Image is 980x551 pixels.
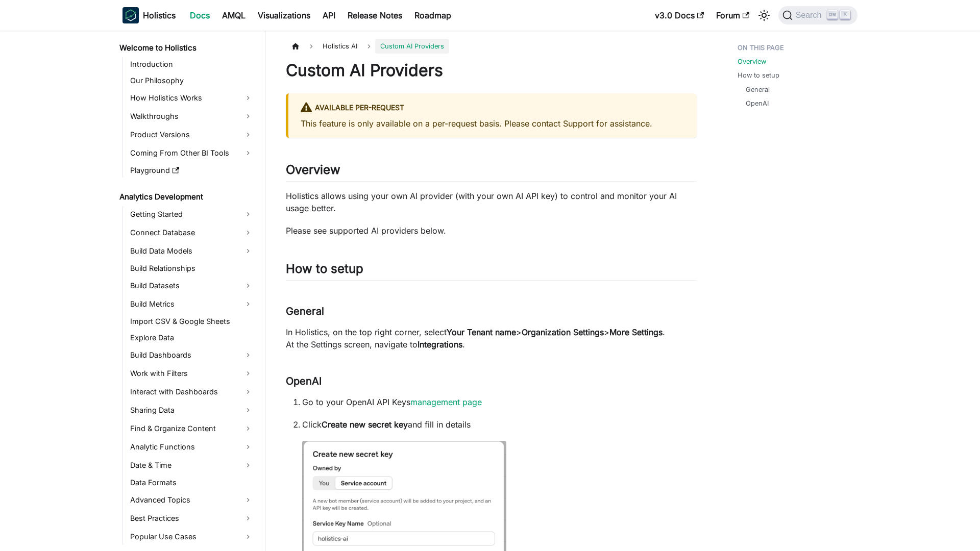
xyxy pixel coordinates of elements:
[286,39,305,54] a: Home page
[127,73,256,88] a: Our Philosophy
[410,397,482,407] a: management page
[301,102,684,115] div: Available per-request
[609,327,663,337] strong: More Settings
[756,7,772,23] button: Switch between dark and light mode (currently light mode)
[116,190,256,204] a: Analytics Development
[127,57,256,71] a: Introduction
[447,327,516,337] strong: Your Tenant name
[778,6,857,24] button: Search (Ctrl+K)
[127,261,256,275] a: Build Relationships
[746,98,769,108] a: OpenAI
[127,510,256,527] a: Best Practices
[302,396,697,408] p: Go to your OpenAI API Keys
[127,314,256,329] a: Import CSV & Google Sheets
[649,7,710,23] a: v3.0 Docs
[286,375,697,388] h3: OpenAI
[302,418,697,431] p: Click and fill in details
[127,365,256,382] a: Work with Filters
[301,117,684,130] p: This feature is only available on a per-request basis. Please contact Support for assistance.
[252,7,316,23] a: Visualizations
[375,39,449,54] span: Custom AI Providers
[317,39,362,54] span: Holistics AI
[738,70,779,80] a: How to setup
[710,7,755,23] a: Forum
[127,384,256,400] a: Interact with Dashboards
[127,529,256,545] a: Popular Use Cases
[127,145,256,161] a: Coming From Other BI Tools
[127,278,256,294] a: Build Datasets
[127,224,256,241] a: Connect Database
[738,57,766,66] a: Overview
[122,7,139,23] img: Holistics
[286,326,697,350] p: In Holistics, on the top right corner, select > > . At the Settings screen, navigate to .
[184,7,216,23] a: Docs
[793,11,828,20] span: Search
[127,163,256,178] a: Playground
[127,457,256,473] a: Date & Time
[127,296,256,312] a: Build Metrics
[127,402,256,418] a: Sharing Data
[286,261,697,281] h2: How to setup
[127,90,256,106] a: How Holistics Works
[286,190,697,214] p: Holistics allows using your own AI provider (with your own AI API key) to control and monitor you...
[127,243,256,259] a: Build Data Models
[127,475,256,490] a: Data Formats
[746,85,770,94] a: General
[322,419,408,430] strong: Create new secret key
[316,7,341,23] a: API
[143,9,176,21] b: Holistics
[408,7,457,23] a: Roadmap
[286,224,697,237] p: Please see supported AI providers below.
[116,41,256,55] a: Welcome to Holistics
[286,305,697,318] h3: General
[341,7,408,23] a: Release Notes
[127,108,256,124] a: Walkthroughs
[127,331,256,345] a: Explore Data
[127,492,256,508] a: Advanced Topics
[840,10,850,19] kbd: K
[286,162,697,182] h2: Overview
[127,420,256,437] a: Find & Organize Content
[127,439,256,455] a: Analytic Functions
[127,127,256,143] a: Product Versions
[522,327,604,337] strong: Organization Settings
[127,206,256,222] a: Getting Started
[216,7,252,23] a: AMQL
[418,339,462,349] strong: Integrations
[122,7,176,23] a: HolisticsHolistics
[127,347,256,363] a: Build Dashboards
[286,39,697,54] nav: Breadcrumbs
[286,60,697,81] h1: Custom AI Providers
[112,31,265,551] nav: Docs sidebar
